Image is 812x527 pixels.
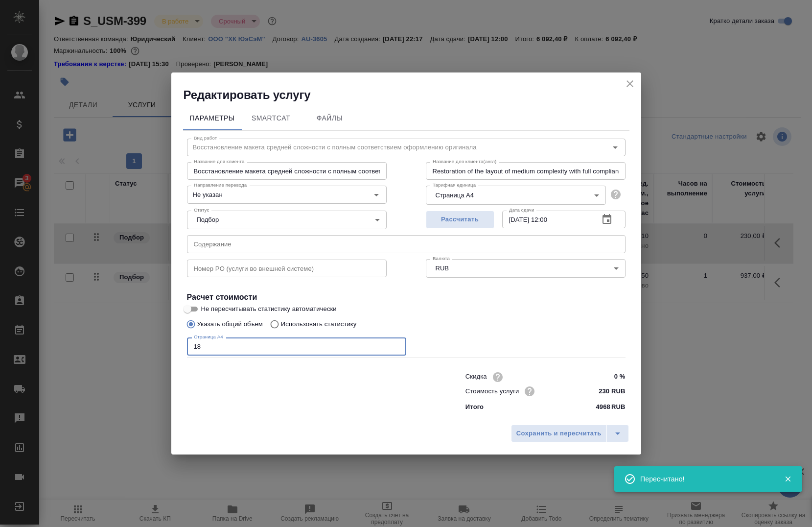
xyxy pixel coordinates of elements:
[433,264,452,272] button: RUB
[187,291,626,303] h4: Расчет стоимости
[370,188,383,202] button: Open
[596,402,610,412] p: 4968
[184,87,641,103] h2: Редактировать услугу
[426,186,606,204] div: Страница А4
[588,384,625,398] input: ✎ Введи что-нибудь
[187,211,387,229] div: Подбор
[426,259,626,278] div: RUB
[306,112,353,124] span: Файлы
[433,191,477,199] button: Страница А4
[465,402,484,412] p: Итого
[465,386,519,396] p: Стоимость услуги
[640,474,769,484] div: Пересчитано!
[431,214,489,225] span: Рассчитать
[281,319,357,329] p: Использовать статистику
[248,112,295,124] span: SmartCat
[516,428,602,439] span: Сохранить и пересчитать
[189,112,236,124] span: Параметры
[197,319,263,329] p: Указать общий объем
[201,304,337,314] span: Не пересчитывать статистику автоматически
[778,475,798,483] button: Закрыть
[623,76,637,91] button: close
[194,216,222,224] button: Подбор
[511,425,607,442] button: Сохранить и пересчитать
[465,372,487,382] p: Скидка
[426,211,494,229] button: Рассчитать
[511,425,629,442] div: split button
[611,402,626,412] p: RUB
[588,370,625,384] input: ✎ Введи что-нибудь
